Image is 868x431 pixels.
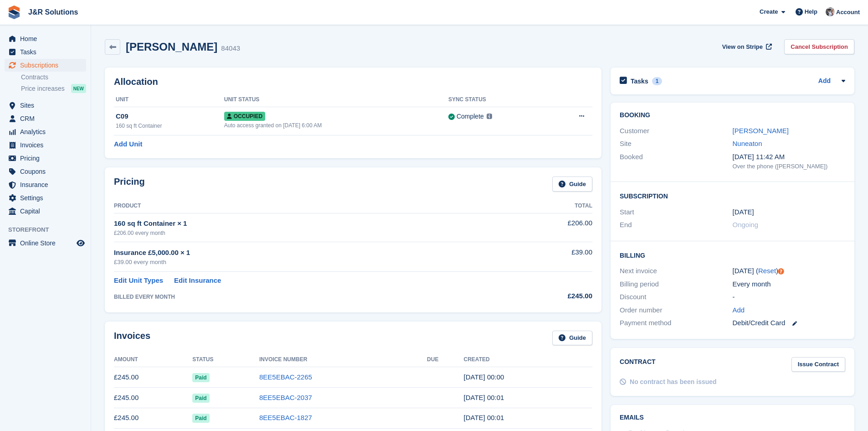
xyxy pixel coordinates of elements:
th: Sync Status [448,93,549,107]
h2: Allocation [114,77,592,87]
span: Insurance [20,178,75,191]
a: menu [5,46,86,58]
div: [DATE] 11:42 AM [733,152,845,162]
span: Ongoing [733,221,759,228]
span: Analytics [20,125,75,138]
div: Start [620,207,732,218]
a: menu [5,32,86,45]
h2: Invoices [114,331,150,346]
span: View on Stripe [722,42,763,52]
a: Reset [758,267,776,275]
a: 8EE5EBAC-1827 [259,414,312,421]
div: No contract has been issued [630,377,717,387]
a: 8EE5EBAC-2037 [259,394,312,401]
h2: [PERSON_NAME] [126,41,217,53]
a: 8EE5EBAC-2265 [259,373,312,381]
td: £206.00 [503,213,592,242]
div: Insurance £5,000.00 × 1 [114,248,503,258]
a: Cancel Subscription [784,39,854,54]
th: Created [464,353,592,367]
a: menu [5,112,86,125]
a: menu [5,237,86,249]
td: £245.00 [114,388,192,408]
div: - [733,292,845,302]
div: Next invoice [620,266,732,276]
a: menu [5,165,86,178]
span: Account [836,8,860,17]
span: Sites [20,99,75,112]
th: Status [192,353,259,367]
img: Steve Revell [826,7,835,16]
div: £206.00 every month [114,229,503,237]
time: 2025-06-12 23:01:23 UTC [464,414,504,421]
div: Debit/Credit Card [733,318,845,328]
a: Guide [552,331,592,346]
a: Add [818,76,831,87]
h2: Subscription [620,191,845,200]
time: 2025-08-12 23:00:45 UTC [464,373,504,381]
div: Tooltip anchor [777,267,785,275]
span: Price increases [21,84,65,93]
span: Paid [192,373,209,382]
div: BILLED EVERY MONTH [114,293,503,301]
div: Complete [457,112,484,121]
span: Occupied [224,112,265,121]
span: Subscriptions [20,59,75,72]
span: Paid [192,394,209,403]
a: Edit Insurance [174,275,221,286]
div: Billing period [620,279,732,290]
div: Auto access granted on [DATE] 6:00 AM [224,121,448,130]
div: C09 [116,111,224,122]
th: Amount [114,353,192,367]
a: menu [5,125,86,138]
a: Guide [552,177,592,192]
a: Contracts [21,73,86,82]
div: [DATE] ( ) [733,266,845,276]
span: Invoices [20,139,75,151]
div: £245.00 [503,291,592,301]
h2: Contract [620,357,656,372]
a: Add Unit [114,139,142,150]
h2: Emails [620,414,845,421]
th: Invoice Number [259,353,427,367]
a: Price increases NEW [21,83,86,93]
a: [PERSON_NAME] [733,127,789,135]
div: Order number [620,305,732,316]
div: End [620,220,732,230]
span: Storefront [8,225,91,234]
th: Due [427,353,463,367]
th: Total [503,199,592,213]
div: Booked [620,152,732,171]
h2: Tasks [631,77,648,85]
img: stora-icon-8386f47178a22dfd0bd8f6a31ec36ba5ce8667c1dd55bd0f319d3a0aa187defe.svg [7,5,21,19]
h2: Billing [620,250,845,260]
a: menu [5,139,86,151]
a: Nuneaton [733,140,762,147]
div: 160 sq ft Container × 1 [114,218,503,229]
td: £245.00 [114,408,192,428]
a: View on Stripe [719,39,774,54]
span: Create [760,7,778,16]
div: 84043 [221,43,240,54]
td: £39.00 [503,242,592,272]
th: Unit Status [224,93,448,107]
th: Unit [114,93,224,107]
h2: Booking [620,112,845,119]
td: £245.00 [114,367,192,388]
a: menu [5,59,86,72]
div: 1 [652,77,663,85]
span: Settings [20,192,75,204]
a: Preview store [75,238,86,249]
th: Product [114,199,503,213]
div: Payment method [620,318,732,328]
span: Pricing [20,152,75,165]
div: 160 sq ft Container [116,122,224,130]
a: Edit Unit Types [114,275,163,286]
span: Online Store [20,237,75,249]
span: Help [805,7,817,16]
img: icon-info-grey-7440780725fd019a000dd9b08b2336e03edf1995a4989e88bcd33f0948082b44.svg [487,114,492,119]
div: Site [620,139,732,149]
span: CRM [20,112,75,125]
time: 2025-05-12 23:00:00 UTC [733,207,754,218]
a: menu [5,152,86,165]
